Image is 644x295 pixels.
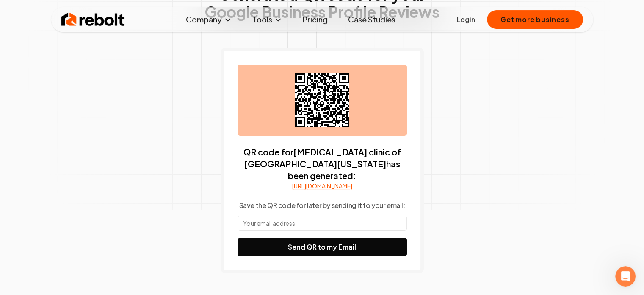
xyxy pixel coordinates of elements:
[179,11,239,28] button: Company
[61,11,125,28] img: Rebolt Logo
[238,238,407,256] button: Send QR to my Email
[487,10,583,29] button: Get more business
[296,11,334,28] a: Pricing
[615,266,636,287] iframe: Intercom live chat
[457,14,475,25] a: Login
[292,182,352,190] a: [URL][DOMAIN_NAME]
[238,146,407,182] p: QR code for [MEDICAL_DATA] clinic of [GEOGRAPHIC_DATA][US_STATE] has been generated:
[341,11,402,28] a: Case Studies
[246,11,289,28] button: Tools
[239,200,405,211] p: Save the QR code for later by sending it to your email:
[238,216,407,231] input: Your email address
